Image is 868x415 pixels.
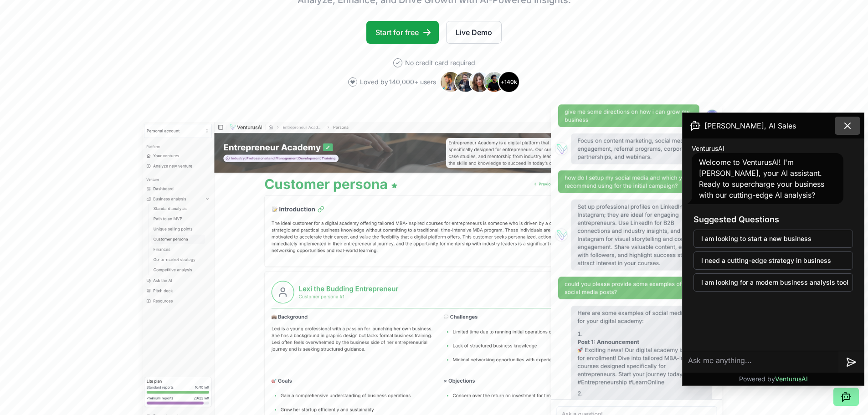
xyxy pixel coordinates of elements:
h3: Suggested Questions [693,213,853,226]
span: Welcome to VenturusAI! I'm [PERSON_NAME], your AI assistant. Ready to supercharge your business w... [699,158,824,200]
span: VenturusAI [692,144,724,153]
img: Avatar 1 [440,71,462,93]
img: Avatar 2 [454,71,476,93]
span: VenturusAI [775,375,808,383]
img: Avatar 4 [483,71,505,93]
p: Powered by [739,374,808,384]
span: [PERSON_NAME], AI Sales [704,120,796,131]
a: Live Demo [446,21,502,44]
button: I am looking for a modern business analysis tool [693,273,853,292]
button: I am looking to start a new business [693,230,853,248]
button: I need a cutting-edge strategy in business [693,251,853,270]
a: Start for free [366,21,439,44]
img: Avatar 3 [469,71,491,93]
